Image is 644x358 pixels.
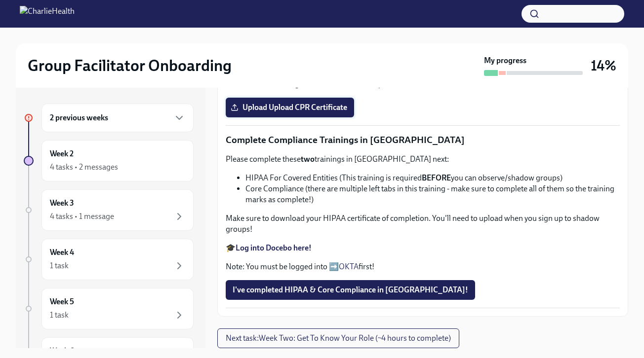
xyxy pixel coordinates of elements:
[340,79,363,89] strong: cannot
[226,280,475,300] button: I've completed HIPAA & Core Compliance in [GEOGRAPHIC_DATA]!
[24,288,194,329] a: Week 51 task
[50,198,74,209] h6: Week 3
[484,55,526,66] strong: My progress
[226,134,620,146] p: Complete Compliance Trainings in [GEOGRAPHIC_DATA]
[236,243,312,252] a: Log into Docebo here!
[226,261,620,272] p: Note: You must be logged into ➡️ first!
[245,173,620,183] li: HIPAA For Covered Entities (This training is required you can observe/shadow groups)
[50,112,108,123] h6: 2 previous weeks
[339,262,359,271] a: OKTA
[50,296,74,307] h6: Week 5
[50,211,114,222] div: 4 tasks • 1 message
[24,239,194,280] a: Week 41 task
[24,140,194,181] a: Week 24 tasks • 2 messages
[245,183,620,205] li: Core Compliance (there are multiple left tabs in this training - make sure to complete all of the...
[226,243,620,253] p: 🎓
[50,247,74,258] h6: Week 4
[50,260,69,271] div: 1 task
[50,346,74,357] h6: Week 6
[422,173,451,182] strong: BEFORE
[226,154,620,165] p: Please complete these trainings in [GEOGRAPHIC_DATA] next:
[217,328,459,348] button: Next task:Week Two: Get To Know Your Role (~4 hours to complete)
[20,6,75,22] img: CharlieHealth
[50,148,74,159] h6: Week 2
[233,285,468,295] span: I've completed HIPAA & Core Compliance in [GEOGRAPHIC_DATA]!
[226,79,243,89] strong: Note
[591,57,616,74] h3: 14%
[233,103,347,112] span: Upload Upload CPR Certificate
[50,310,69,321] div: 1 task
[50,162,118,173] div: 4 tasks • 2 messages
[226,98,354,117] label: Upload Upload CPR Certificate
[226,213,620,235] p: Make sure to download your HIPAA certificate of completion. You'll need to upload when you sign u...
[226,333,451,343] span: Next task : Week Two: Get To Know Your Role (~4 hours to complete)
[301,154,315,164] strong: two
[41,104,194,132] div: 2 previous weeks
[24,189,194,231] a: Week 34 tasks • 1 message
[28,56,232,75] h2: Group Facilitator Onboarding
